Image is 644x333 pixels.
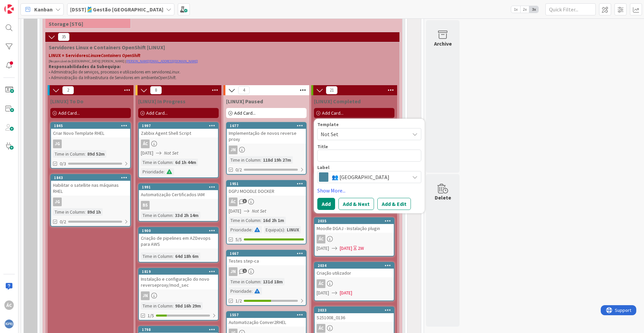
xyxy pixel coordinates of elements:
[227,267,306,276] div: JN
[317,245,329,252] span: [DATE]
[58,33,69,41] span: 35
[175,75,176,80] span: .
[520,6,529,13] span: 2x
[141,159,172,166] div: Time in Column
[51,123,130,137] div: 1845Criar Novo Template RHEL
[252,287,253,295] span: :
[338,198,374,210] button: Add & Next
[227,187,306,196] div: DGPJ MOODLE DOCKER
[53,140,62,148] div: JG
[172,159,173,166] span: :
[321,130,405,138] span: Not Set
[150,86,162,94] span: 8
[377,198,411,210] button: Add & Edit
[229,267,237,276] div: JN
[315,313,394,322] div: S251008_0136
[173,302,203,310] div: 98d 16h 29m
[315,307,394,322] div: 2033S251008_0136
[86,208,103,216] div: 89d 1h
[238,86,250,94] span: 4
[51,181,130,196] div: Habilitar o satellite nas máquinas RHEL
[141,140,150,148] div: ÁC
[51,175,130,181] div: 1843
[139,234,218,248] div: Criação de pipelines em AZDevops para AWS
[315,263,394,269] div: 2034
[227,312,306,327] div: 1557Automatização Conver2RHEL
[148,312,154,319] span: 1/5
[85,150,86,158] span: :
[317,324,325,333] div: ÁC
[49,75,158,80] span: • Administração da Infraestrutura de Servidores em ambiente
[317,235,325,243] div: ÁC
[252,226,253,233] span: :
[230,313,306,317] div: 1557
[139,291,218,300] div: JN
[434,40,452,48] div: Archive
[139,184,218,190] div: 1991
[261,217,286,224] div: 16d 2h 1m
[139,123,218,129] div: 1997
[314,98,361,105] span: [LINUX] Completed
[340,245,352,252] span: [DATE]
[260,278,261,285] span: :
[315,307,394,313] div: 2033
[51,175,130,196] div: 1843Habilitar o satellite nas máquinas RHEL
[142,327,218,332] div: 1798
[142,123,218,128] div: 1997
[317,186,421,195] a: Show More...
[34,5,53,13] span: Kanban
[315,263,394,277] div: 2034Criação utilizador
[229,287,252,295] div: Prioridade
[315,218,394,224] div: 2035
[138,98,185,105] span: [LINUX] In Progress
[60,160,66,167] span: 0/3
[173,159,198,166] div: 6d 1h 44m
[227,257,306,265] div: Testes step-ca
[85,208,86,216] span: :
[141,291,150,300] div: JN
[88,53,98,58] em: Linux
[139,228,218,234] div: 1900
[164,168,165,175] span: :
[260,156,261,164] span: :
[315,235,394,243] div: ÁC
[142,228,218,233] div: 1900
[179,69,180,75] span: .
[318,308,394,313] div: 2033
[317,122,339,127] span: Template
[172,302,173,310] span: :
[230,251,306,256] div: 1667
[230,181,306,186] div: 1951
[53,198,62,206] div: JG
[139,140,218,148] div: ÁC
[317,144,328,150] label: Title
[62,86,74,94] span: 2
[227,318,306,327] div: Automatização Conver2RHEL
[51,123,130,129] div: 1845
[49,64,121,69] strong: Responsabilidades da Subequipa:
[230,123,306,128] div: 1677
[53,208,85,216] div: Time in Column
[226,98,263,105] span: [LINUX] Paused
[54,175,130,180] div: 1843
[49,69,170,75] span: • Administração de serviços, processos e utilizadores em servidores
[229,156,260,164] div: Time in Column
[317,198,335,210] button: Add
[315,324,394,333] div: ÁC
[252,208,266,214] i: Not Set
[435,193,451,202] div: Delete
[51,198,130,206] div: JG
[529,6,538,13] span: 3x
[229,226,252,233] div: Prioridade
[49,20,122,27] span: Storage [STG]
[170,69,179,75] em: Linux
[4,319,14,329] img: avatar
[141,212,172,219] div: Time in Column
[227,312,306,318] div: 1557
[229,278,260,285] div: Time in Column
[227,129,306,144] div: Implementação de novos reverse proxy
[139,269,218,275] div: 1819
[142,185,218,189] div: 1991
[141,168,164,175] div: Prioridade
[332,172,406,182] span: 👥 [GEOGRAPHIC_DATA]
